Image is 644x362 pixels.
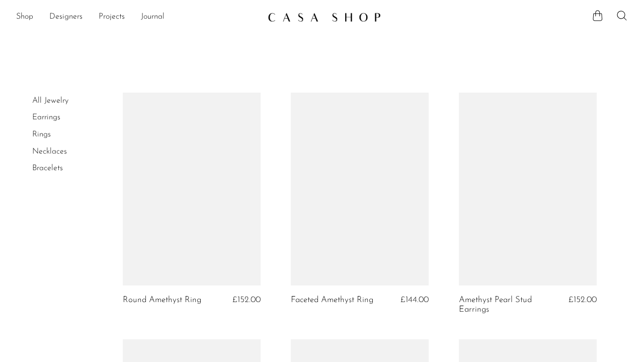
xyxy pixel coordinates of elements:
a: Designers [49,11,83,24]
a: Projects [99,11,125,24]
a: Journal [141,11,165,24]
a: Amethyst Pearl Stud Earrings [459,296,549,314]
nav: Desktop navigation [16,9,260,26]
a: Shop [16,11,33,24]
ul: NEW HEADER MENU [16,9,260,26]
a: Earrings [32,113,60,121]
a: Faceted Amethyst Ring [291,296,373,305]
span: £152.00 [232,296,261,304]
span: £144.00 [400,296,429,304]
a: Rings [32,130,51,138]
a: Bracelets [32,164,63,172]
span: £152.00 [569,296,597,304]
a: Round Amethyst Ring [123,296,201,305]
a: All Jewelry [32,97,68,105]
a: Necklaces [32,148,67,156]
